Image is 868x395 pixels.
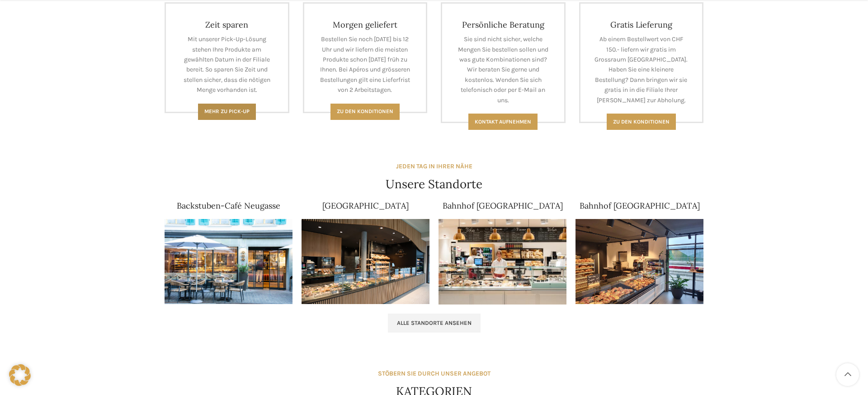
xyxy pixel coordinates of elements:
[607,114,676,130] a: Zu den konditionen
[337,108,393,114] span: Zu den Konditionen
[204,108,250,114] span: Mehr zu Pick-Up
[613,119,670,125] span: Zu den konditionen
[456,34,551,105] p: Sie sind nicht sicher, welche Mengen Sie bestellen sollen und was gute Kombinationen sind? Wir be...
[378,369,491,379] div: STÖBERN SIE DURCH UNSER ANGEBOT
[580,200,700,211] a: Bahnhof [GEOGRAPHIC_DATA]
[179,34,274,95] p: Mit unserer Pick-Up-Lösung stehen Ihre Produkte am gewählten Datum in der Filiale bereit. So spar...
[594,34,689,105] p: Ab einem Bestellwert von CHF 150.- liefern wir gratis im Grossraum [GEOGRAPHIC_DATA]. Haben Sie e...
[179,19,274,30] h4: Zeit sparen
[594,19,689,30] h4: Gratis Lieferung
[386,176,482,192] h4: Unsere Standorte
[397,319,472,327] span: Alle Standorte ansehen
[318,19,413,30] h4: Morgen geliefert
[388,314,481,333] a: Alle Standorte ansehen
[198,104,256,120] a: Mehr zu Pick-Up
[396,162,472,171] div: JEDEN TAG IN IHRER NÄHE
[456,19,551,30] h4: Persönliche Beratung
[468,114,538,130] a: Kontakt aufnehmen
[330,104,400,120] a: Zu den Konditionen
[836,363,859,386] a: Scroll to top button
[443,200,563,211] a: Bahnhof [GEOGRAPHIC_DATA]
[177,200,280,211] a: Backstuben-Café Neugasse
[322,200,409,211] a: [GEOGRAPHIC_DATA]
[318,34,413,95] p: Bestellen Sie noch [DATE] bis 12 Uhr und wir liefern die meisten Produkte schon [DATE] früh zu Ih...
[475,119,531,125] span: Kontakt aufnehmen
